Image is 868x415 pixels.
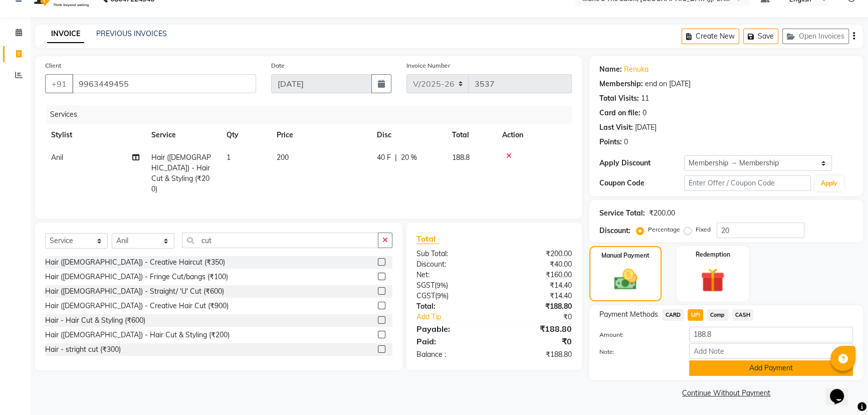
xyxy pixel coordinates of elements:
[599,79,643,89] div: Membership:
[96,29,167,38] a: PREVIOUS INVOICES
[689,327,853,342] input: Amount
[51,153,63,162] span: Anil
[599,309,658,320] span: Payment Methods
[689,360,853,376] button: Add Payment
[409,323,494,335] div: Payable:
[45,286,224,297] div: Hair ([DEMOGRAPHIC_DATA]) - Straight/ 'U' Cut (₹600)
[732,309,754,321] span: CASH
[45,124,145,146] th: Stylist
[592,330,682,339] label: Amount:
[401,152,417,163] span: 20 %
[682,29,739,44] button: Create New
[227,153,231,162] span: 1
[45,257,225,268] div: Hair ([DEMOGRAPHIC_DATA]) - Creative Haircut (₹350)
[377,152,391,163] span: 40 F
[409,312,509,322] a: Add Tip
[782,29,849,44] button: Open Invoices
[271,61,285,70] label: Date
[599,158,684,168] div: Apply Discount
[221,124,271,146] th: Qty
[145,124,221,146] th: Service
[494,323,579,335] div: ₹188.80
[696,225,711,234] label: Fixed
[72,74,256,93] input: Search by Name/Mobile/Email/Code
[452,153,470,162] span: 188.8
[409,259,494,270] div: Discount:
[395,152,397,163] span: |
[649,208,675,219] div: ₹200.00
[707,309,728,321] span: Comp
[45,301,229,311] div: Hair ([DEMOGRAPHIC_DATA]) - Creative Hair Cut (₹900)
[635,122,657,133] div: [DATE]
[406,61,450,70] label: Invoice Number
[494,349,579,360] div: ₹188.80
[494,301,579,312] div: ₹188.80
[689,343,853,359] input: Add Note
[601,251,649,260] label: Manual Payment
[599,137,622,147] div: Points:
[599,178,684,188] div: Coupon Code
[45,330,230,340] div: Hair ([DEMOGRAPHIC_DATA]) - Hair Cut & Styling (₹200)
[684,175,811,191] input: Enter Offer / Coupon Code
[409,280,494,291] div: ( )
[624,64,648,75] a: Renuka
[648,225,680,234] label: Percentage
[494,291,579,301] div: ₹14.40
[416,281,435,290] span: SGST
[45,315,145,326] div: Hair - Hair Cut & Styling (₹600)
[494,270,579,280] div: ₹160.00
[409,301,494,312] div: Total:
[642,108,646,118] div: 0
[662,309,684,321] span: CARD
[508,312,579,322] div: ₹0
[599,64,622,75] div: Name:
[45,272,228,282] div: Hair ([DEMOGRAPHIC_DATA]) - Fringe Cut/bangs (₹100)
[693,265,732,295] img: _gift.svg
[645,79,691,89] div: end on [DATE]
[599,122,633,133] div: Last Visit:
[46,105,579,124] div: Services
[599,108,640,118] div: Card on file:
[437,292,447,300] span: 9%
[371,124,446,146] th: Disc
[743,29,778,44] button: Save
[494,335,579,347] div: ₹0
[815,176,843,191] button: Apply
[47,25,84,43] a: INVOICE
[409,335,494,347] div: Paid:
[182,233,378,248] input: Search or Scan
[624,137,628,147] div: 0
[688,309,703,321] span: UPI
[409,249,494,259] div: Sub Total:
[607,266,644,293] img: _cash.svg
[599,93,639,104] div: Total Visits:
[826,375,858,405] iframe: chat widget
[45,74,73,93] button: +91
[271,124,371,146] th: Price
[641,93,649,104] div: 11
[416,234,440,244] span: Total
[592,347,682,356] label: Note:
[494,280,579,291] div: ₹14.40
[591,388,861,398] a: Continue Without Payment
[277,153,289,162] span: 200
[409,270,494,280] div: Net:
[496,124,572,146] th: Action
[446,124,496,146] th: Total
[599,208,645,219] div: Service Total:
[45,61,61,70] label: Client
[409,291,494,301] div: ( )
[151,153,211,193] span: Hair ([DEMOGRAPHIC_DATA]) - Hair Cut & Styling (₹200)
[599,226,630,236] div: Discount:
[696,250,730,259] label: Redemption
[494,259,579,270] div: ₹40.00
[437,281,446,289] span: 9%
[494,249,579,259] div: ₹200.00
[45,344,121,355] div: Hair - stright cut (₹300)
[416,291,435,300] span: CGST
[409,349,494,360] div: Balance :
